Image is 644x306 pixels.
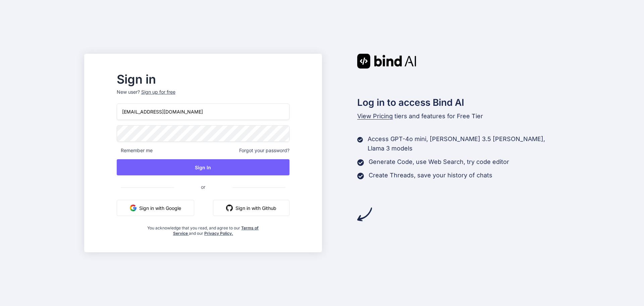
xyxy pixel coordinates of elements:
a: Terms of Service [173,225,259,236]
h2: Log in to access Bind AI [357,95,560,110]
span: Remember me [117,147,153,154]
p: Generate Code, use Web Search, try code editor [369,157,509,167]
span: or [174,179,232,195]
img: Bind AI logo [357,54,416,69]
img: github [226,205,233,211]
button: Sign In [117,159,289,175]
span: View Pricing [357,113,393,120]
p: Create Threads, save your history of chats [369,171,492,180]
span: Forgot your password? [239,147,289,154]
p: tiers and features for Free Tier [357,112,560,121]
button: Sign in with Google [117,200,194,216]
img: arrow [357,207,372,222]
div: Sign up for free [141,89,175,95]
a: Privacy Policy. [204,231,233,236]
div: You acknowledge that you read, and agree to our and our [146,221,261,236]
input: Login or Email [117,103,289,120]
p: Access GPT-4o mini, [PERSON_NAME] 3.5 [PERSON_NAME], Llama 3 models [368,134,560,153]
h2: Sign in [117,74,289,85]
p: New user? [117,89,289,103]
button: Sign in with Github [213,200,289,216]
img: google [130,205,137,211]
